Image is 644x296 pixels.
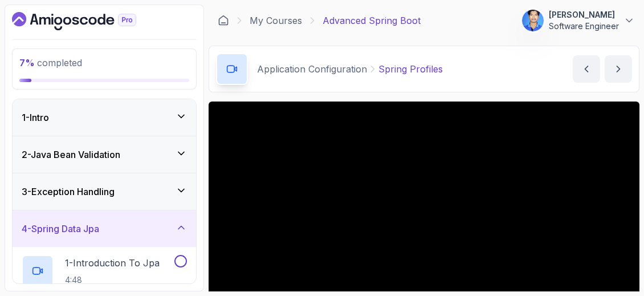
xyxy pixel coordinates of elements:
button: previous content [573,55,600,83]
button: 4-Spring Data Jpa [13,210,196,247]
a: Dashboard [218,15,229,26]
a: Dashboard [12,12,162,30]
p: Software Engineer [549,21,619,32]
img: user profile image [522,10,544,31]
button: 3-Exception Handling [13,173,196,210]
p: 4:48 [65,274,160,286]
p: Advanced Spring Boot [323,14,421,27]
a: My Courses [250,14,302,27]
button: user profile image[PERSON_NAME]Software Engineer [521,9,635,32]
p: [PERSON_NAME] [549,9,619,21]
h3: 2 - Java Bean Validation [22,148,120,161]
span: 7 % [19,57,35,68]
h3: 1 - Intro [22,111,49,124]
p: 1 - Introduction To Jpa [65,256,160,270]
button: next content [605,55,632,83]
h3: 4 - Spring Data Jpa [22,222,99,236]
button: 1-Intro [13,99,196,136]
p: Spring Profiles [378,62,443,76]
button: 2-Java Bean Validation [13,136,196,173]
h3: 3 - Exception Handling [22,185,115,198]
button: 1-Introduction To Jpa4:48 [22,255,187,287]
span: completed [19,57,82,68]
p: Application Configuration [257,62,367,76]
